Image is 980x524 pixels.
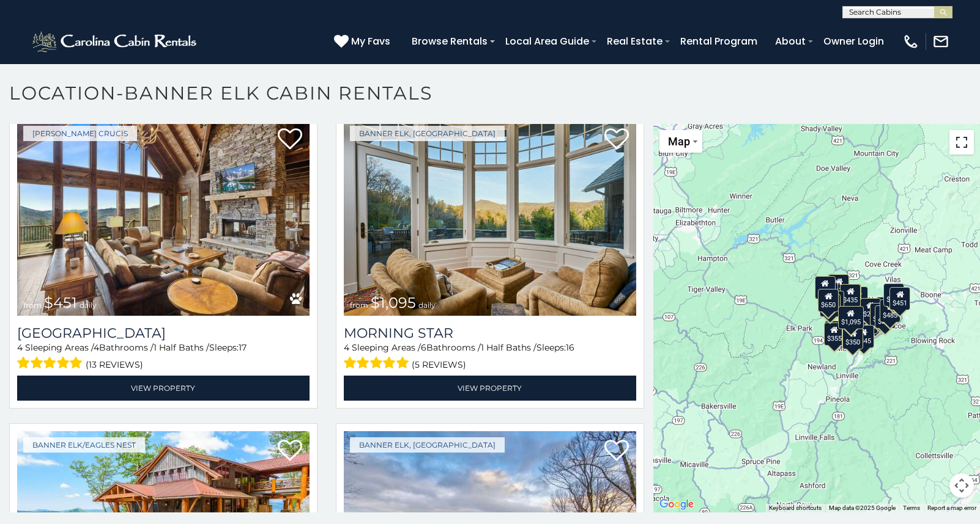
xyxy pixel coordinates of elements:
img: Morning Star [344,120,636,315]
a: About [769,31,812,52]
img: White-1-2.png [31,29,200,54]
span: (5 reviews) [412,357,466,373]
div: $650 [818,289,839,312]
a: Banner Elk/Eagles Nest [23,437,145,453]
span: (13 reviews) [86,357,143,373]
img: Cucumber Tree Lodge [17,120,310,315]
span: daily [80,300,97,310]
a: Add to favorites [604,438,629,464]
div: $305 [857,311,878,334]
span: 17 [239,342,247,353]
div: Sleeping Areas / Bathrooms / Sleeps: [344,341,636,373]
h3: Cucumber Tree Lodge [17,325,310,341]
a: Local Area Guide [499,31,595,52]
span: daily [418,300,436,310]
a: My Favs [334,34,393,49]
div: $430 [841,284,861,307]
span: $1,095 [371,294,416,311]
a: [GEOGRAPHIC_DATA] [17,325,310,341]
a: Terms (opens in new tab) [903,504,920,511]
a: Add to favorites [278,438,302,464]
div: $410 [883,283,904,307]
span: 4 [17,342,23,353]
span: 4 [344,342,349,353]
div: $435 [840,284,861,307]
img: phone-regular-white.png [902,33,919,50]
a: Morning Star from $1,095 daily [344,120,636,315]
a: View Property [17,376,310,401]
a: Owner Login [817,31,890,52]
a: Open this area in Google Maps (opens a new window) [656,497,697,512]
a: Morning Star [344,325,636,341]
span: from [350,300,368,310]
a: [PERSON_NAME] Crucis [23,126,137,141]
span: 1 Half Baths / [154,342,209,353]
div: $1,095 [838,306,864,329]
span: Map data ©2025 Google [829,504,896,511]
span: from [23,300,42,310]
div: $451 [889,287,910,310]
span: 4 [94,342,99,353]
a: Report a map error [927,504,976,511]
div: $485 [880,299,900,322]
a: Browse Rentals [406,31,494,52]
div: $355 [824,322,845,346]
img: mail-regular-white.png [932,33,949,50]
a: View Property [344,376,636,401]
div: $225 [825,321,845,344]
a: Add to favorites [604,127,629,153]
a: Cucumber Tree Lodge from $451 daily [17,120,310,315]
a: Add to favorites [278,127,302,153]
div: Sleeping Areas / Bathrooms / Sleeps: [17,341,310,373]
button: Toggle fullscreen view [949,130,974,155]
button: Keyboard shortcuts [769,504,822,512]
a: Real Estate [601,31,669,52]
button: Change map style [659,130,702,153]
a: Rental Program [674,31,763,52]
span: 1 Half Baths / [481,342,536,353]
span: Map [668,135,690,148]
div: $275 [860,298,881,321]
div: $275 [875,305,896,329]
span: 6 [421,342,426,353]
img: Google [656,497,697,512]
div: $345 [853,325,874,348]
div: $400 [870,303,891,326]
div: $720 [815,276,836,299]
a: Banner Elk, [GEOGRAPHIC_DATA] [350,126,505,141]
span: My Favs [351,34,390,49]
div: $310 [828,274,849,297]
span: $451 [44,294,77,311]
button: Map camera controls [949,473,974,498]
div: $350 [842,326,863,349]
span: 16 [566,342,574,353]
a: Banner Elk, [GEOGRAPHIC_DATA] [350,437,505,453]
